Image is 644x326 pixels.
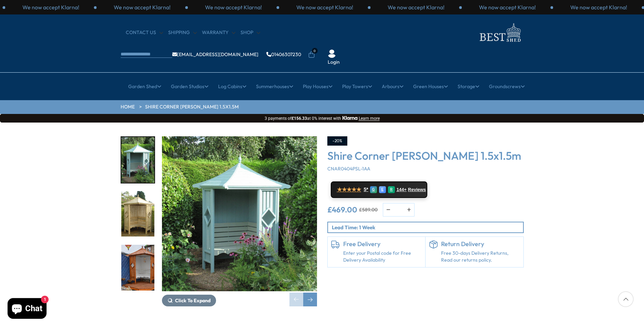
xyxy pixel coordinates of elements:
[462,3,553,11] div: 1 / 3
[312,48,318,54] span: 0
[370,186,377,193] div: G
[379,186,386,193] div: E
[121,136,155,183] div: 1 / 14
[332,224,523,231] p: Lead Time: 1 Week
[328,50,336,58] img: User Icon
[172,52,258,57] a: [EMAIL_ADDRESS][DOMAIN_NAME]
[121,244,155,291] div: 3 / 14
[441,240,520,248] h6: Return Delivery
[114,3,171,11] p: We now accept Klarna!
[370,3,462,11] div: 3 / 3
[121,245,154,291] img: CornerArbour_2_8b689c30-e373-473c-b224-20c6ad360ca3_200x200.jpg
[22,3,79,11] p: We now accept Klarna!
[289,293,303,306] div: Previous slide
[168,29,197,36] a: Shipping
[303,78,333,95] a: Play Houses
[570,3,627,11] p: We now accept Klarna!
[266,52,301,57] a: 01406307230
[279,3,370,11] div: 2 / 3
[458,78,479,95] a: Storage
[218,78,246,95] a: Log Cabins
[476,21,524,44] img: logo
[128,78,161,95] a: Garden Shed
[359,207,378,212] del: £589.00
[121,104,135,111] a: HOME
[328,59,340,66] a: Login
[162,136,317,306] div: 1 / 14
[175,297,211,304] span: Click To Expand
[337,186,361,193] span: ★★★★★
[162,295,216,306] button: Click To Expand
[121,137,154,183] img: SHIRECORNERARBOUR_cust5_23888cdf-c4cc-4b73-8774-6dd6d239520e_200x200.jpg
[408,187,426,192] span: Reviews
[327,149,524,162] h3: Shire Corner [PERSON_NAME] 1.5x1.5m
[327,206,357,213] ins: £469.00
[256,78,293,95] a: Summerhouses
[202,29,235,36] a: Warranty
[145,104,239,111] a: Shire Corner [PERSON_NAME] 1.5x1.5m
[121,190,155,238] div: 2 / 14
[388,186,395,193] div: R
[343,250,422,263] a: Enter your Postal code for Free Delivery Availability
[5,3,96,11] div: 2 / 3
[331,181,427,198] a: ★★★★★ 5* G E R 144+ Reviews
[126,29,163,36] a: CONTACT US
[121,191,154,237] img: SHIRECORNERARBOUR_de224a79-63bb-416a-ba9a-48320ed84dd0_200x200.jpg
[397,187,407,192] span: 144+
[441,250,520,263] p: Free 30-days Delivery Returns, Read our returns policy.
[479,3,536,11] p: We now accept Klarna!
[6,298,49,320] inbox-online-store-chat: Shopify online store chat
[489,78,525,95] a: Groundscrews
[303,293,317,306] div: Next slide
[296,3,353,11] p: We now accept Klarna!
[388,3,444,11] p: We now accept Klarna!
[241,29,260,36] a: Shop
[413,78,448,95] a: Green Houses
[96,3,188,11] div: 3 / 3
[327,166,370,172] span: CNAR0404PSL-1AA
[327,136,347,146] div: -20%
[205,3,262,11] p: We now accept Klarna!
[382,78,403,95] a: Arbours
[188,3,279,11] div: 1 / 3
[162,136,317,291] img: Shire Corner Arbour 1.5x1.5m - Best Shed
[308,51,315,58] a: 0
[343,240,422,248] h6: Free Delivery
[171,78,208,95] a: Garden Studios
[342,78,372,95] a: Play Towers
